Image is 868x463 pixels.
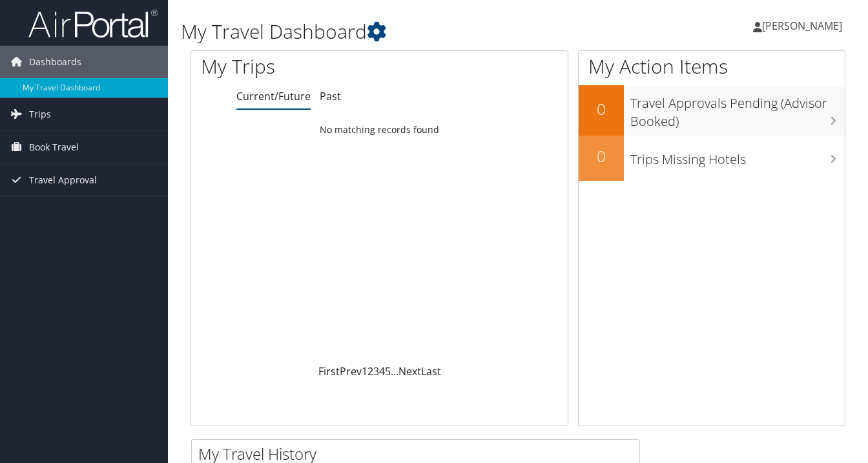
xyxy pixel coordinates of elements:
h3: Trips Missing Hotels [630,144,845,169]
h1: My Travel Dashboard [181,18,630,45]
a: Last [421,364,441,378]
a: [PERSON_NAME] [753,6,855,45]
h1: My Action Items [579,53,845,80]
span: [PERSON_NAME] [762,19,842,33]
span: Book Travel [29,131,79,163]
h3: Travel Approvals Pending (Advisor Booked) [630,88,845,130]
h1: My Trips [201,53,401,80]
a: 0Trips Missing Hotels [579,136,845,181]
img: airportal-logo.png [28,8,158,39]
span: … [391,364,398,378]
a: 4 [379,364,385,378]
a: 3 [373,364,379,378]
a: Next [398,364,421,378]
a: 1 [362,364,367,378]
a: 2 [367,364,373,378]
a: First [318,364,340,378]
span: Travel Approval [29,164,97,196]
h2: 0 [579,145,624,167]
a: 0Travel Approvals Pending (Advisor Booked) [579,85,845,135]
a: Prev [340,364,362,378]
td: No matching records found [191,118,568,141]
a: Past [320,89,341,103]
a: Current/Future [236,89,311,103]
a: 5 [385,364,391,378]
span: Trips [29,98,51,130]
h2: 0 [579,98,624,120]
span: Dashboards [29,46,81,78]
